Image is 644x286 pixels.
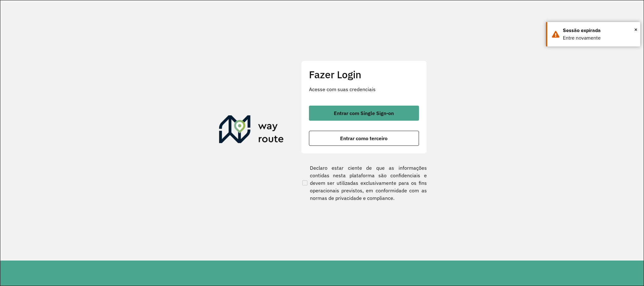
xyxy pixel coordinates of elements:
button: Close [634,25,637,34]
span: Entrar como terceiro [340,136,388,141]
div: Entre novamente [563,34,636,42]
span: Entrar com Single Sign-on [334,111,394,116]
span: × [634,25,637,34]
div: Sessão expirada [563,27,636,34]
p: Acesse com suas credenciais [309,85,419,93]
img: Roteirizador AmbevTech [219,115,284,146]
button: button [309,131,419,146]
h2: Fazer Login [309,69,419,80]
button: button [309,106,419,121]
label: Declaro estar ciente de que as informações contidas nesta plataforma são confidenciais e devem se... [301,164,427,202]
